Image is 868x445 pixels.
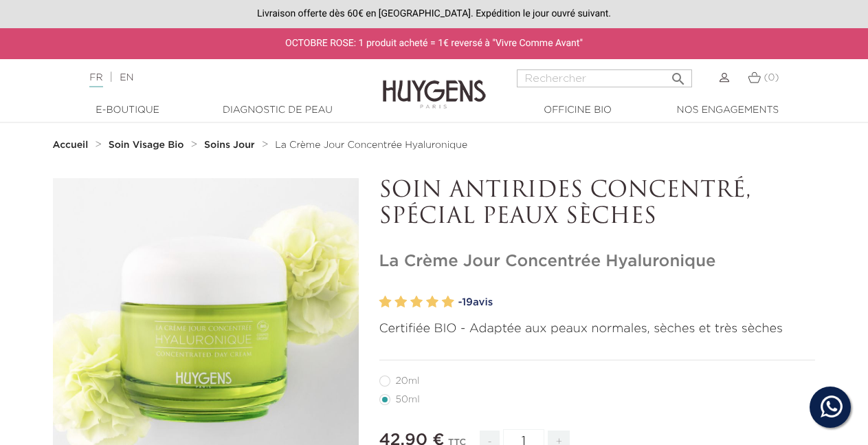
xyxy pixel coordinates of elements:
[509,103,647,118] a: Officine Bio
[659,103,797,118] a: Nos engagements
[379,320,816,338] p: Certifiée BIO - Adaptée aux peaux normales, sèches et très sèches
[462,297,473,307] span: 19
[517,69,692,87] input: Rechercher
[379,394,436,405] label: 50ml
[383,58,486,111] img: Huygens
[209,103,346,118] a: Diagnostic de peau
[275,140,467,151] a: La Crème Jour Concentrée Hyaluronique
[410,292,423,312] label: 3
[394,292,407,312] label: 2
[204,140,255,150] strong: Soins Jour
[53,140,91,151] a: Accueil
[379,252,816,272] h1: La Crème Jour Concentrée Hyaluronique
[89,73,102,87] a: FR
[426,292,438,312] label: 4
[109,140,188,151] a: Soin Visage Bio
[379,292,392,312] label: 1
[442,292,454,312] label: 5
[275,140,467,150] span: La Crème Jour Concentrée Hyaluronique
[53,140,89,150] strong: Accueil
[109,140,184,150] strong: Soin Visage Bio
[82,69,351,86] div: |
[204,140,258,151] a: Soins Jour
[379,178,816,231] p: SOIN ANTIRIDES CONCENTRÉ, SPÉCIAL PEAUX SÈCHES
[458,292,816,313] a: -19avis
[59,103,197,118] a: E-Boutique
[120,73,133,83] a: EN
[666,65,691,84] button: 
[764,73,779,83] span: (0)
[379,376,436,387] label: 20ml
[670,67,687,83] i: 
